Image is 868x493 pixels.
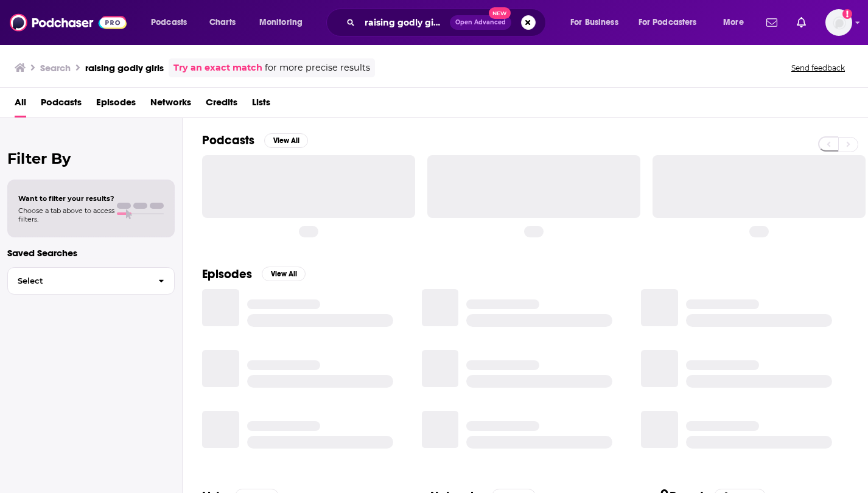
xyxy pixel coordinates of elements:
span: Choose a tab above to access filters. [18,206,114,223]
span: More [723,14,744,31]
a: Charts [201,13,243,32]
svg: Add a profile image [842,9,852,19]
h3: Search [40,62,71,74]
div: Search podcasts, credits, & more... [338,9,558,37]
h3: raising godly girls [85,62,164,74]
button: open menu [142,13,203,32]
h2: Filter By [7,150,175,167]
span: New [489,7,511,19]
h2: Episodes [202,267,252,282]
span: For Business [570,14,618,31]
span: Open Advanced [455,19,506,26]
button: Show profile menu [825,9,852,36]
span: Charts [209,14,236,31]
button: Select [7,267,175,295]
img: Podchaser - Follow, Share and Rate Podcasts [10,11,127,34]
a: Networks [150,93,191,117]
button: open menu [715,13,759,32]
span: Select [8,277,149,285]
a: Show notifications dropdown [761,12,782,33]
a: Credits [206,93,237,117]
button: View All [262,267,306,281]
button: open menu [562,13,634,32]
a: Lists [252,93,270,117]
button: View All [264,133,308,148]
span: Logged in as shcarlos [825,9,852,36]
span: Podcasts [151,14,187,31]
span: For Podcasters [639,14,697,31]
a: PodcastsView All [202,133,308,148]
a: Try an exact match [173,61,262,75]
button: open menu [631,13,715,32]
span: for more precise results [265,61,370,75]
h2: Podcasts [202,133,254,148]
a: EpisodesView All [202,267,306,282]
a: Show notifications dropdown [792,12,811,33]
a: Episodes [96,93,136,117]
button: Send feedback [788,63,849,73]
input: Search podcasts, credits, & more... [360,13,450,32]
span: Want to filter your results? [18,194,114,203]
p: Saved Searches [7,247,175,259]
a: Podcasts [41,93,82,117]
span: Monitoring [259,14,303,31]
button: Open AdvancedNew [450,15,511,30]
button: open menu [251,13,318,32]
img: User Profile [825,9,852,36]
a: All [15,93,26,117]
